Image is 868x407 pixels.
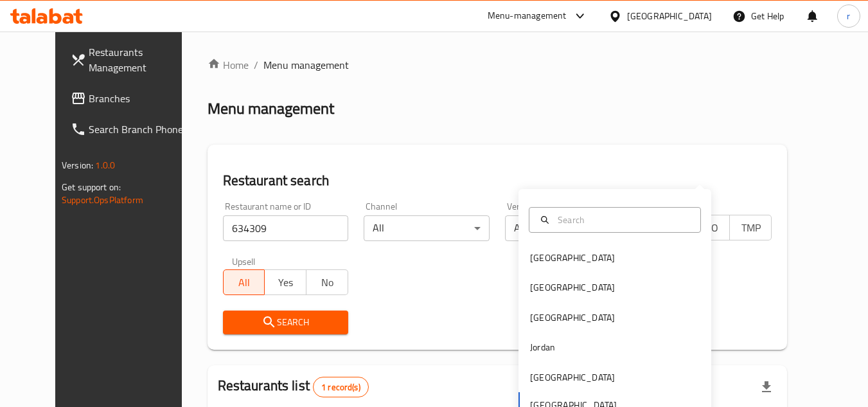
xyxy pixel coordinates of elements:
h2: Menu management [208,98,334,119]
div: Menu-management [488,8,567,24]
span: r [847,9,850,23]
div: [GEOGRAPHIC_DATA] [530,311,615,325]
button: TMP [729,215,772,240]
a: Home [208,57,249,73]
span: 1.0.0 [95,157,115,174]
a: Support.OpsPlatform [62,192,143,208]
span: All [229,273,260,292]
input: Search [553,213,693,227]
span: Search Branch Phone [89,122,190,137]
input: Search for restaurant name or ID.. [223,215,349,241]
span: Menu management [263,57,349,73]
div: All [505,215,631,241]
button: Yes [264,269,306,295]
button: All [223,269,265,295]
span: Get support on: [62,179,121,195]
div: Total records count [313,377,369,397]
span: No [312,273,343,292]
button: Search [223,311,349,334]
label: Upsell [232,257,256,266]
a: Search Branch Phone [60,114,200,145]
a: Branches [60,83,200,114]
a: Restaurants Management [60,37,200,83]
div: All [364,215,490,241]
span: Search [233,314,339,330]
button: No [306,269,348,295]
div: Export file [751,372,782,402]
h2: Restaurants list [218,376,369,397]
span: TMP [735,219,766,237]
div: [GEOGRAPHIC_DATA] [530,280,615,294]
span: 1 record(s) [314,381,368,393]
div: Jordan [530,340,555,354]
span: Version: [62,157,93,174]
div: [GEOGRAPHIC_DATA] [530,370,615,384]
h2: Restaurant search [223,171,772,190]
div: [GEOGRAPHIC_DATA] [530,251,615,265]
span: Branches [89,91,190,106]
span: Restaurants Management [89,44,190,75]
div: [GEOGRAPHIC_DATA] [627,9,712,23]
li: / [254,57,258,73]
span: Yes [270,273,301,292]
nav: breadcrumb [208,57,787,73]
